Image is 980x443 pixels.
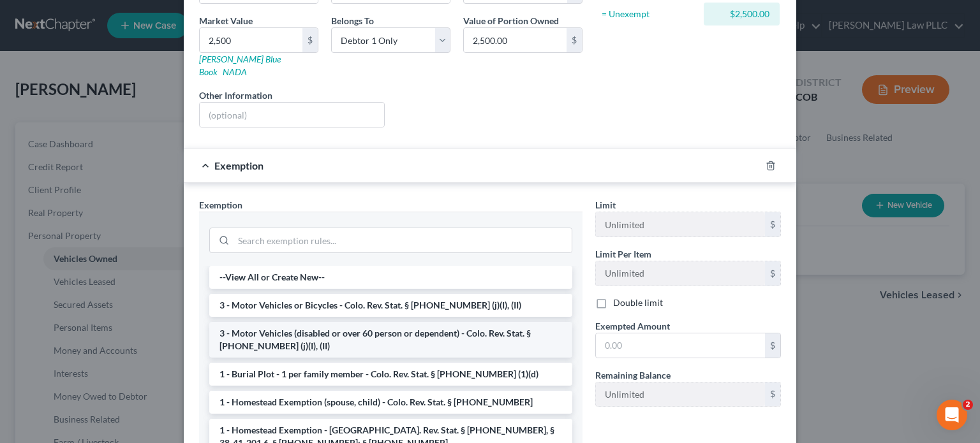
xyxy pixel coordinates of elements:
div: $ [567,28,582,52]
iframe: Intercom live chat [937,400,967,430]
span: Exempted Amount [595,321,670,331]
li: 3 - Motor Vehicles (disabled or over 60 person or dependent) - Colo. Rev. Stat. § [PHONE_NUMBER] ... [209,322,572,358]
span: Exemption [199,200,242,210]
input: 0.00 [464,28,567,52]
li: --View All or Create New-- [209,266,572,289]
a: NADA [223,66,247,77]
div: $ [765,261,780,286]
a: [PERSON_NAME] Blue Book [199,54,281,77]
div: $ [765,212,780,236]
input: -- [596,212,765,236]
label: Value of Portion Owned [463,14,559,27]
div: $ [765,382,780,407]
label: Double limit [613,296,663,309]
li: 1 - Burial Plot - 1 per family member - Colo. Rev. Stat. § [PHONE_NUMBER] (1)(d) [209,363,572,386]
span: Exemption [214,159,264,171]
input: (optional) [200,103,384,127]
span: Limit [595,200,616,210]
span: Belongs To [331,15,374,26]
input: 0.00 [200,28,302,52]
input: -- [596,382,765,407]
input: 0.00 [596,333,765,358]
div: $ [302,28,318,52]
li: 1 - Homestead Exemption (spouse, child) - Colo. Rev. Stat. § [PHONE_NUMBER] [209,391,572,414]
div: $ [765,333,780,358]
input: -- [596,261,765,286]
label: Limit Per Item [595,247,651,261]
span: 2 [963,400,973,410]
label: Remaining Balance [595,368,671,382]
div: $2,500.00 [714,8,769,20]
input: Search exemption rules... [234,228,572,252]
label: Market Value [199,14,253,27]
div: = Unexempt [602,8,698,20]
label: Other Information [199,89,272,102]
li: 3 - Motor Vehicles or Bicycles - Colo. Rev. Stat. § [PHONE_NUMBER] (j)(I), (II) [209,294,572,317]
